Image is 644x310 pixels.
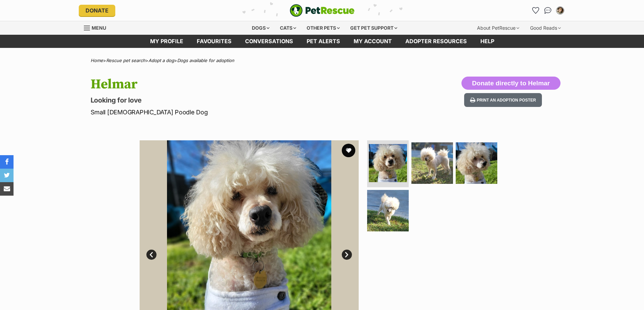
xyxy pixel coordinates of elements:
[74,58,571,63] div: > > >
[472,21,524,35] div: About PetRescue
[91,108,377,117] p: Small [DEMOGRAPHIC_DATA] Poodle Dog
[238,35,300,48] a: conversations
[91,77,377,92] h1: Helmar
[148,58,174,63] a: Adopt a dog
[190,35,238,48] a: Favourites
[302,21,344,35] div: Other pets
[544,7,551,14] img: chat-41dd97257d64d25036548639549fe6c8038ab92f7586957e7f3b1b290dea8141.svg
[106,58,145,63] a: Rescue pet search
[464,93,542,107] button: Print an adoption poster
[474,35,501,48] a: Help
[92,25,106,31] span: Menu
[91,95,377,105] p: Looking for love
[300,35,347,48] a: Pet alerts
[456,142,497,184] img: Photo of Helmar
[84,21,111,33] a: Menu
[367,190,409,231] img: Photo of Helmar
[411,142,453,184] img: Photo of Helmar
[369,144,407,182] img: Photo of Helmar
[247,21,274,35] div: Dogs
[146,250,157,260] a: Prev
[79,5,115,16] a: Donate
[143,35,190,48] a: My profile
[530,5,566,16] ul: Account quick links
[525,21,566,35] div: Good Reads
[275,21,301,35] div: Cats
[342,144,355,157] button: favourite
[399,35,474,48] a: Adopter resources
[290,4,355,17] img: logo-e224e6f780fb5917bec1dbf3a21bbac754714ae5b6737aabdf751b685950b380.svg
[347,35,399,48] a: My account
[177,58,234,63] a: Dogs available for adoption
[91,58,103,63] a: Home
[530,5,541,16] a: Favourites
[345,21,402,35] div: Get pet support
[290,4,355,17] a: PetRescue
[543,5,553,16] a: Conversations
[555,5,566,16] button: My account
[557,7,564,14] img: Claire Parry profile pic
[461,77,560,90] button: Donate directly to Helmar
[342,250,352,260] a: Next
